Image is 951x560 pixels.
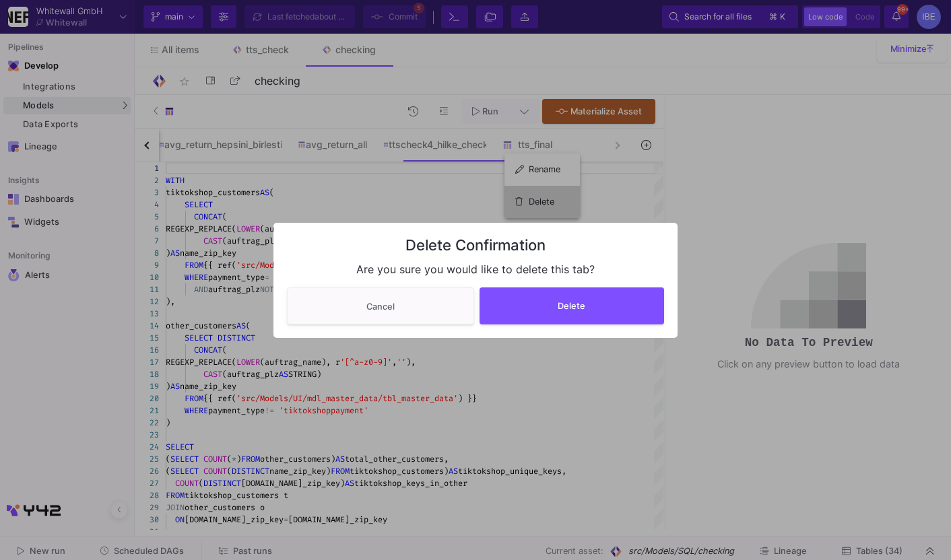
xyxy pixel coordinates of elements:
[287,236,664,254] h3: Delete Confirmation
[480,287,665,324] button: Delete
[287,262,664,277] div: Are you sure you would like to delete this tab?
[287,287,474,324] button: Cancel
[366,302,395,312] span: Cancel
[558,301,585,311] span: Delete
